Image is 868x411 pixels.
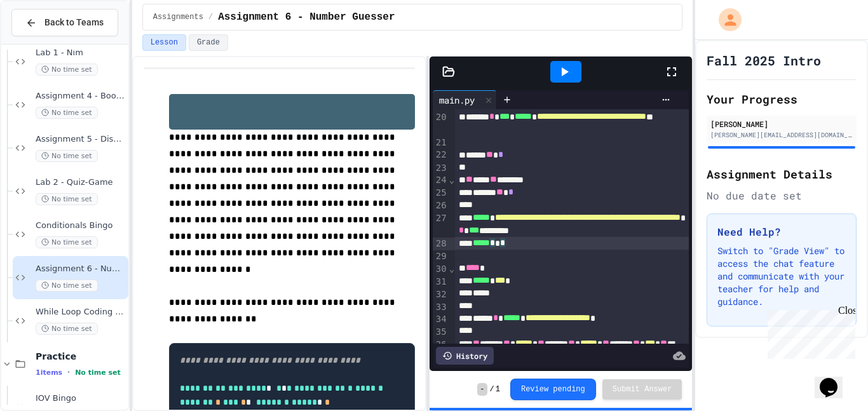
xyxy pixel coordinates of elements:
span: Lab 2 - Quiz-Game [36,177,126,188]
span: While Loop Coding Challenges In-Class [36,307,126,318]
h1: Fall 2025 Intro [707,51,821,69]
span: Fold line [449,339,455,349]
span: / [490,384,494,394]
div: 30 [433,263,449,276]
span: Fold line [449,264,455,274]
span: Assignment 6 - Number Guesser [218,10,395,25]
div: 23 [433,162,449,175]
span: No time set [36,280,98,292]
div: 31 [433,276,449,288]
div: 25 [433,187,449,199]
span: Lab 1 - Nim [36,48,126,58]
span: No time set [36,107,98,119]
span: Assignments [153,12,203,22]
span: 1 [496,384,500,394]
div: [PERSON_NAME] [710,118,853,130]
div: My Account [705,5,745,34]
span: Assignment 6 - Number Guesser [36,264,126,274]
div: 21 [433,137,449,149]
span: / [208,12,213,22]
span: No time set [75,368,121,377]
div: 33 [433,301,449,314]
div: 27 [433,212,449,238]
span: Assignment 5 - Discount Calculator [36,134,126,145]
div: main.py [433,90,497,109]
span: Assignment 4 - Booleans [36,91,126,102]
div: 29 [433,250,449,263]
p: Switch to "Grade View" to access the chat feature and communicate with your teacher for help and ... [717,245,846,308]
button: Back to Teams [11,9,118,36]
span: No time set [36,64,98,76]
span: - [477,383,487,396]
div: 24 [433,174,449,187]
div: No due date set [707,188,857,203]
div: 20 [433,111,449,137]
h3: Need Help? [717,224,846,239]
span: No time set [36,150,98,162]
span: No time set [36,323,98,335]
span: 1 items [36,368,62,377]
span: Submit Answer [613,384,672,394]
h2: Assignment Details [707,165,857,183]
div: [PERSON_NAME][EMAIL_ADDRESS][DOMAIN_NAME] [710,130,853,140]
div: 34 [433,313,449,326]
div: 26 [433,199,449,212]
span: Conditionals Bingo [36,220,126,231]
div: 22 [433,149,449,161]
span: No time set [36,236,98,248]
iframe: chat widget [815,360,855,398]
h2: Your Progress [707,90,857,108]
button: Grade [189,34,228,51]
span: IOV Bingo [36,393,126,404]
span: Fold line [449,175,455,185]
span: Practice [36,351,126,362]
div: 36 [433,339,449,364]
div: main.py [433,93,481,107]
span: No time set [36,193,98,205]
span: • [67,367,70,377]
button: Lesson [142,34,186,51]
div: 28 [433,238,449,250]
div: 32 [433,288,449,301]
div: 35 [433,326,449,339]
div: History [436,347,494,365]
span: Back to Teams [44,16,104,29]
button: Submit Answer [602,379,682,400]
button: Review pending [510,379,596,400]
div: Chat with us now!Close [5,5,88,81]
iframe: chat widget [763,305,855,359]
